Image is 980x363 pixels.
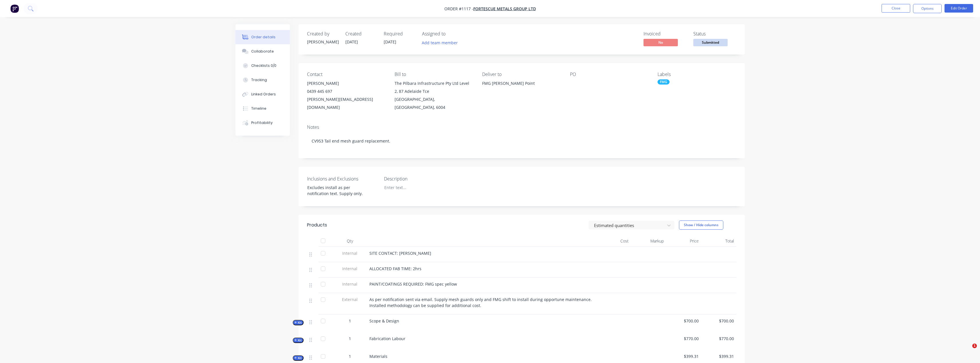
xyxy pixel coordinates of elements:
a: FORTESCUE METALS GROUP LTD [473,6,536,11]
button: Submitted [693,39,728,47]
span: $399.31 [668,353,699,359]
img: Factory [10,4,19,13]
span: As per notification sent via email. Supply mesh guards only and FMG shift to install during oppor... [369,297,593,308]
div: [GEOGRAPHIC_DATA], [GEOGRAPHIC_DATA], 6004 [395,95,473,111]
span: Kit [294,356,302,360]
span: $770.00 [703,336,734,342]
div: FMG [PERSON_NAME] Point [482,79,561,98]
span: [DATE] [384,39,396,45]
div: [PERSON_NAME][EMAIL_ADDRESS][DOMAIN_NAME] [307,95,385,111]
div: Collaborate [251,49,274,54]
div: Markup [631,235,666,247]
span: SITE CONTACT: [PERSON_NAME] [369,250,431,256]
div: Notes [307,125,736,130]
button: Add team member [422,39,461,47]
div: [PERSON_NAME] [307,79,385,87]
div: Products [307,222,327,228]
div: The Pilbara Infrastructure Pty Ltd Level 2, 87 Adelaide Tce[GEOGRAPHIC_DATA], [GEOGRAPHIC_DATA], ... [395,79,473,111]
label: Inclusions and Exclusions [307,175,379,182]
button: Close [882,4,910,13]
span: Submitted [693,39,728,46]
span: 1 [349,336,351,342]
button: Options [913,4,942,13]
button: Linked Orders [235,87,290,101]
span: Internal [335,250,365,256]
button: Edit Order [945,4,973,13]
div: CV953 Tail end mesh guard replacement. [307,132,736,150]
span: Materials [369,354,387,359]
span: Scope & Design [369,318,399,324]
span: ALLOCATED FAB TIME: 2hrs [369,266,421,271]
div: Qty [333,235,367,247]
div: Total [701,235,736,247]
button: Profitability [235,116,290,130]
div: Profitability [251,120,273,125]
div: 0439 445 697 [307,87,385,95]
span: Kit [294,338,302,342]
div: Created by [307,31,338,37]
button: Kit [293,320,304,325]
div: Checklists 0/0 [251,63,276,68]
div: Status [693,31,736,37]
div: [PERSON_NAME] [307,39,338,45]
div: Deliver to [482,72,561,77]
div: Tracking [251,77,267,83]
span: Fabrication Labour [369,336,405,341]
div: Price [666,235,701,247]
div: Linked Orders [251,92,276,97]
span: 1 [972,344,977,348]
div: FMG [PERSON_NAME] Point [482,79,561,87]
span: Internal [335,281,365,287]
span: 1 [349,318,351,324]
span: $700.00 [703,318,734,324]
button: Collaborate [235,44,290,59]
div: Assigned to [422,31,479,37]
span: $770.00 [668,336,699,342]
button: Kit [293,338,304,343]
button: Order details [235,30,290,44]
div: Cost [596,235,631,247]
span: Kit [294,320,302,325]
button: Timeline [235,101,290,116]
span: $700.00 [668,318,699,324]
button: Show / Hide columns [679,220,723,230]
button: Add team member [419,39,461,47]
div: Required [384,31,415,37]
div: Bill to [395,72,473,77]
div: Timeline [251,106,266,111]
span: $399.31 [703,353,734,359]
div: Excludes install as per notification text. Supply only. [303,183,374,198]
button: Kit [293,355,304,361]
iframe: Intercom live chat [961,344,974,357]
span: External [335,296,365,302]
div: FMG [658,79,670,85]
button: Tracking [235,73,290,87]
div: The Pilbara Infrastructure Pty Ltd Level 2, 87 Adelaide Tce [395,79,473,95]
div: Contact [307,72,385,77]
div: Created [345,31,377,37]
div: [PERSON_NAME]0439 445 697[PERSON_NAME][EMAIL_ADDRESS][DOMAIN_NAME] [307,79,385,111]
span: 1 [349,353,351,359]
span: No [644,39,678,46]
div: PO [570,72,648,77]
button: Checklists 0/0 [235,59,290,73]
div: Labels [658,72,736,77]
div: Invoiced [644,31,686,37]
span: Internal [335,266,365,272]
label: Description [384,175,456,182]
span: Order #1117 - [444,6,473,11]
div: Order details [251,35,276,40]
span: PAINT/COATINGS REQUIRED: FMG spec yellow [369,281,457,287]
span: [DATE] [345,39,358,45]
